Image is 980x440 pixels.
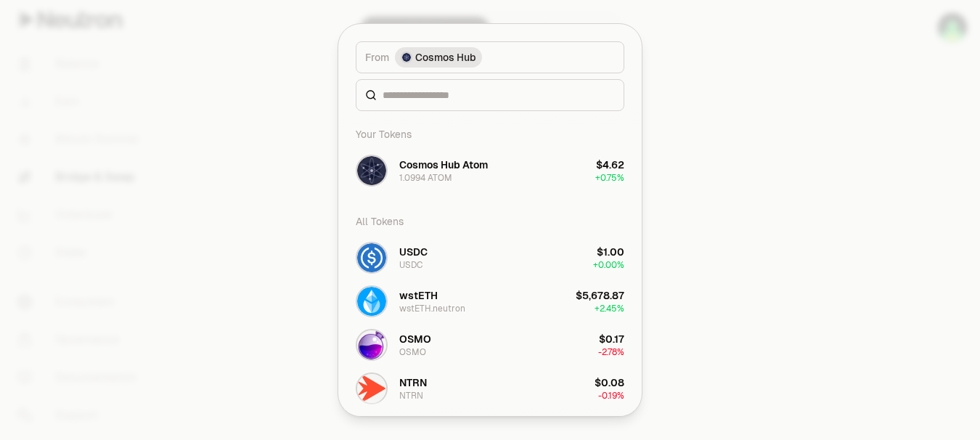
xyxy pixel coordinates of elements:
span: From [365,50,389,65]
button: OSMO LogoOSMOOSMO$0.17-2.78% [347,323,633,367]
div: Cosmos Hub Atom [399,158,488,172]
img: Cosmos Hub Logo [402,53,411,62]
img: OSMO Logo [357,330,386,359]
span: + 0.00% [593,259,624,271]
span: + 2.45% [595,303,624,314]
div: $0.08 [595,375,624,390]
button: NTRN LogoNTRNNTRN$0.08-0.19% [347,367,633,410]
span: -0.19% [598,390,624,402]
button: FromCosmos Hub LogoCosmos Hub [356,41,624,73]
div: $1.00 [597,245,624,259]
button: wstETH.neutron LogowstETHwstETH.neutron$5,678.87+2.45% [347,280,633,323]
div: 1.0994 ATOM [399,172,452,184]
div: wstETH [399,288,438,303]
img: ATOM Logo [357,156,386,185]
img: wstETH.neutron Logo [357,287,386,316]
div: $0.17 [599,332,624,346]
div: OSMO [399,346,426,358]
div: $5,678.87 [576,288,624,303]
div: OSMO [399,332,431,346]
button: ATOM LogoCosmos Hub Atom1.0994 ATOM$4.62+0.75% [347,149,633,192]
div: USDC [399,259,422,271]
div: All Tokens [347,207,633,236]
div: NTRN [399,375,427,390]
span: -2.78% [598,346,624,358]
span: Cosmos Hub [415,50,476,65]
button: USDC LogoUSDCUSDC$1.00+0.00% [347,236,633,280]
span: + 0.75% [595,172,624,184]
img: NTRN Logo [357,374,386,403]
div: NTRN [399,390,423,402]
div: wstETH.neutron [399,303,465,314]
div: Your Tokens [347,120,633,149]
div: USDC [399,245,428,259]
div: $4.62 [596,158,624,172]
img: USDC Logo [357,243,386,272]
